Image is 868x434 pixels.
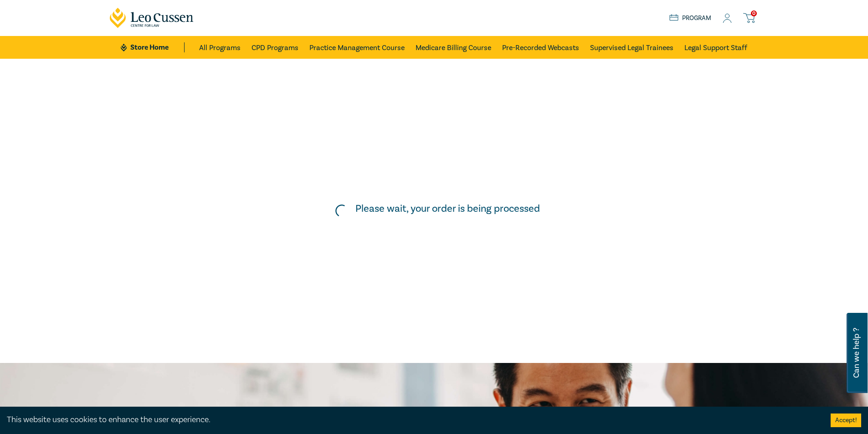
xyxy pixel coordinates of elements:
[669,13,712,23] a: Program
[831,414,861,427] button: Accept cookies
[121,42,184,52] a: Store Home
[199,36,241,59] a: All Programs
[355,203,540,214] h5: Please wait, your order is being processed
[751,10,757,16] span: 0
[7,414,817,426] div: This website uses cookies to enhance the user experience.
[416,36,491,59] a: Medicare Billing Course
[309,36,405,59] a: Practice Management Course
[852,318,861,388] span: Can we help ?
[502,36,579,59] a: Pre-Recorded Webcasts
[252,36,298,59] a: CPD Programs
[590,36,673,59] a: Supervised Legal Trainees
[684,36,747,59] a: Legal Support Staff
